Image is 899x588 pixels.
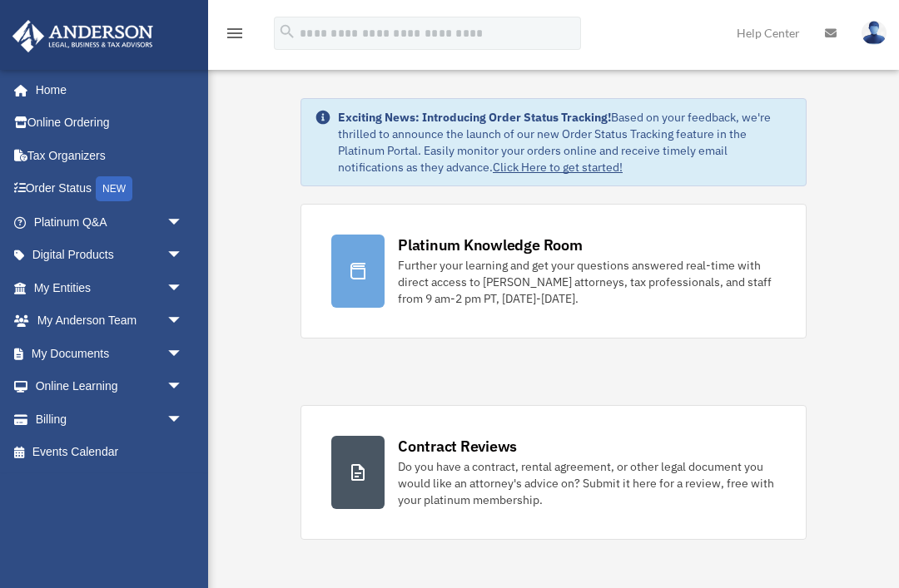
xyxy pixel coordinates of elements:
span: arrow_drop_down [166,239,200,273]
span: arrow_drop_down [166,337,200,371]
a: Online Learningarrow_drop_down [12,370,208,403]
a: Home [12,73,200,106]
div: Based on your feedback, we're thrilled to announce the launch of our new Order Status Tracking fe... [338,109,792,175]
span: arrow_drop_down [166,271,200,305]
a: menu [225,29,245,43]
img: Anderson Advisors Platinum Portal [7,20,158,52]
a: Billingarrow_drop_down [12,403,208,436]
a: My Anderson Teamarrow_drop_down [12,304,208,338]
div: Do you have a contract, rental agreement, or other legal document you would like an attorney's ad... [398,458,776,508]
a: Order StatusNEW [12,172,208,206]
span: arrow_drop_down [166,205,200,240]
a: Contract Reviews Do you have a contract, rental agreement, or other legal document you would like... [300,405,807,540]
span: arrow_drop_down [166,370,200,404]
a: My Documentsarrow_drop_down [12,337,208,370]
i: menu [225,23,245,43]
a: My Entitiesarrow_drop_down [12,271,208,304]
a: Platinum Knowledge Room Further your learning and get your questions answered real-time with dire... [300,204,807,338]
a: Online Ordering [12,106,208,140]
strong: Exciting News: Introducing Order Status Tracking! [338,110,611,125]
div: Further your learning and get your questions answered real-time with direct access to [PERSON_NAM... [398,257,776,307]
div: NEW [96,176,132,201]
span: arrow_drop_down [166,403,200,437]
div: Platinum Knowledge Room [398,235,583,255]
a: Click Here to get started! [493,160,623,175]
span: arrow_drop_down [166,304,200,338]
div: Contract Reviews [398,436,517,457]
a: Tax Organizers [12,139,208,172]
i: search [278,22,296,41]
a: Digital Productsarrow_drop_down [12,239,208,272]
a: Platinum Q&Aarrow_drop_down [12,205,208,239]
img: User Pic [862,21,887,45]
a: Events Calendar [12,436,208,469]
